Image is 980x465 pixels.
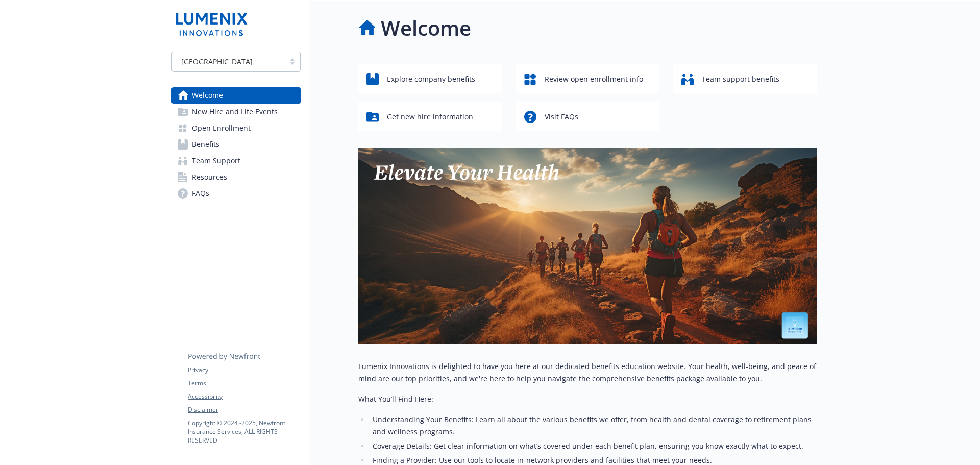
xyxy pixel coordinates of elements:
span: Explore company benefits [387,69,475,89]
img: overview page banner [358,148,817,344]
li: Coverage Details: Get clear information on what’s covered under each benefit plan, ensuring you k... [370,440,817,452]
a: Disclaimer [188,405,300,414]
button: Team support benefits [673,64,817,93]
a: Welcome [171,87,301,104]
span: [GEOGRAPHIC_DATA] [181,56,253,67]
p: What You’ll Find Here: [358,393,817,405]
a: Open Enrollment [171,120,301,136]
a: Privacy [188,365,300,375]
span: New Hire and Life Events [192,104,278,120]
span: FAQs [192,185,209,202]
span: Benefits [192,136,219,153]
h1: Welcome [381,13,471,43]
span: Team Support [192,153,240,169]
span: Review open enrollment info [545,69,643,89]
a: FAQs [171,185,301,202]
p: Copyright © 2024 - 2025 , Newfront Insurance Services, ALL RIGHTS RESERVED [188,419,300,445]
a: Resources [171,169,301,185]
button: Explore company benefits [358,64,502,93]
button: Visit FAQs [516,102,659,131]
span: Open Enrollment [192,120,251,136]
a: Accessibility [188,392,300,401]
span: Welcome [192,87,223,104]
a: Benefits [171,136,301,153]
a: Terms [188,379,300,388]
a: New Hire and Life Events [171,104,301,120]
p: Lumenix Innovations is delighted to have you here at our dedicated benefits education website. Yo... [358,360,817,385]
a: Team Support [171,153,301,169]
span: Get new hire information [387,107,473,127]
li: Understanding Your Benefits: Learn all about the various benefits we offer, from health and denta... [370,413,817,438]
button: Get new hire information [358,102,502,131]
button: Review open enrollment info [516,64,659,93]
span: Team support benefits [702,69,779,89]
span: [GEOGRAPHIC_DATA] [177,56,280,67]
span: Visit FAQs [545,107,578,127]
span: Resources [192,169,227,185]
